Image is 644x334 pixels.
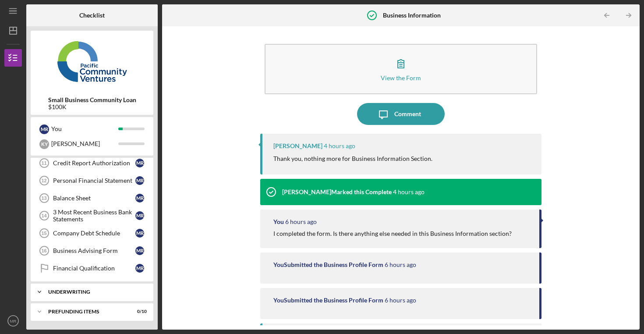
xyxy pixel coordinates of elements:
tspan: 15 [41,231,46,236]
button: View the Form [265,44,537,94]
div: M R [135,264,144,273]
time: 2025-09-08 18:23 [393,188,425,195]
time: 2025-09-08 16:31 [285,218,317,225]
div: M R [135,211,144,220]
div: Company Debt Schedule [53,230,135,237]
b: Small Business Community Loan [48,96,136,103]
div: 0 / 10 [131,309,147,314]
a: 15Company Debt ScheduleMR [35,224,149,242]
tspan: 14 [41,213,47,218]
div: M R [39,124,49,134]
div: [PERSON_NAME] Marked this Complete [282,188,392,195]
tspan: 13 [41,195,46,201]
div: $100K [48,103,136,110]
b: Business Information [383,12,441,19]
div: Prefunding Items [48,309,125,314]
text: MR [10,319,17,323]
img: Product logo [31,35,153,88]
div: Underwriting [48,289,142,295]
div: I completed the form. Is there anything else needed in this Business Information section? [273,230,512,237]
div: Business Advising Form [53,247,135,254]
div: M R [135,176,144,185]
tspan: 12 [41,178,46,183]
tspan: 16 [41,248,46,253]
button: MR [4,312,22,330]
a: 143 Most Recent Business Bank StatementsMR [35,207,149,224]
p: Thank you, nothing more for Business Information Section. [273,154,432,163]
a: Financial QualificationMR [35,259,149,277]
div: You [273,218,284,225]
div: M R [135,159,144,167]
div: You Submitted the Business Profile Form [273,261,383,268]
tspan: 11 [41,160,46,166]
b: Checklist [79,12,105,19]
div: View the Form [381,75,421,81]
time: 2025-09-08 18:24 [324,142,355,149]
div: Financial Qualification [53,265,135,272]
time: 2025-09-08 16:30 [385,297,416,304]
div: [PERSON_NAME] [273,142,322,149]
a: 12Personal Financial StatementMR [35,172,149,189]
div: K Y [39,139,49,149]
div: 3 Most Recent Business Bank Statements [53,209,135,223]
div: M R [135,246,144,255]
div: Credit Report Authorization [53,160,135,167]
div: M R [135,229,144,238]
time: 2025-09-08 16:31 [385,261,416,268]
div: Comment [394,103,421,125]
a: 16Business Advising FormMR [35,242,149,259]
a: 11Credit Report AuthorizationMR [35,154,149,172]
div: You [51,121,118,136]
div: Balance Sheet [53,195,135,202]
div: You Submitted the Business Profile Form [273,297,383,304]
div: M R [135,194,144,203]
div: [PERSON_NAME] [51,136,118,151]
div: Personal Financial Statement [53,177,135,184]
button: Comment [357,103,445,125]
a: 13Balance SheetMR [35,189,149,207]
